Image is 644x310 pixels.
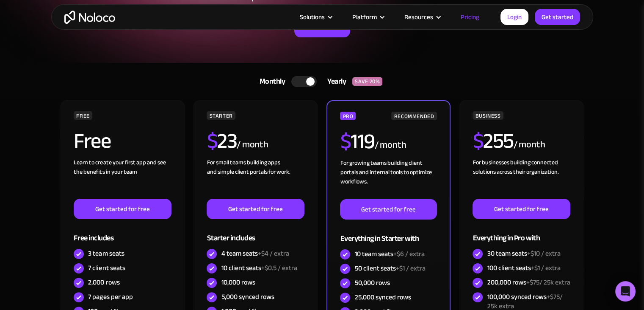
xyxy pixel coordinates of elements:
[342,11,394,23] div: Platform
[317,75,352,88] div: Yearly
[354,249,424,259] div: 10 team seats
[487,249,560,258] div: 30 team seats
[500,9,528,25] a: Login
[340,199,437,220] a: Get started for free
[300,11,325,23] div: Solutions
[88,249,124,258] div: 3 team seats
[207,158,304,199] div: For small teams building apps and simple client portals for work. ‍
[221,292,274,302] div: 5,000 synced rows
[352,77,382,86] div: SAVE 20%
[340,158,437,199] div: For growing teams building client portals and internal tools to optimize workflows.
[237,138,268,152] div: / month
[354,264,425,273] div: 50 client seats
[487,278,570,287] div: 200,000 rows
[74,111,92,120] div: FREE
[354,293,411,302] div: 25,000 synced rows
[340,220,437,247] div: Everything in Starter with
[207,130,237,152] h2: 23
[261,262,297,274] span: +$0.5 / extra
[473,158,570,199] div: For businesses building connected solutions across their organization. ‍
[526,276,570,289] span: +$75/ 25k extra
[74,219,171,247] div: Free includes
[473,130,513,152] h2: 255
[207,199,304,219] a: Get started for free
[74,158,171,199] div: Learn to create your first app and see the benefits in your team ‍
[221,263,297,273] div: 10 client seats
[450,11,490,23] a: Pricing
[352,11,377,23] div: Platform
[289,11,342,23] div: Solutions
[473,219,570,247] div: Everything in Pro with
[615,281,636,302] div: Open Intercom Messenger
[64,11,115,24] a: home
[88,263,125,273] div: 7 client seats
[340,131,374,152] h2: 119
[374,138,406,152] div: / month
[207,219,304,247] div: Starter includes
[340,112,356,120] div: PRO
[207,111,235,120] div: STARTER
[221,278,255,287] div: 10,000 rows
[88,292,133,302] div: 7 pages per app
[535,9,580,25] a: Get started
[74,130,111,152] h2: Free
[473,199,570,219] a: Get started for free
[257,247,289,260] span: +$4 / extra
[395,262,425,275] span: +$1 / extra
[394,11,450,23] div: Resources
[391,112,437,120] div: RECOMMENDED
[393,248,424,260] span: +$6 / extra
[404,11,433,23] div: Resources
[473,121,483,161] span: $
[340,121,351,161] span: $
[88,278,119,287] div: 2,000 rows
[473,111,503,120] div: BUSINESS
[249,75,292,88] div: Monthly
[207,121,217,161] span: $
[74,199,171,219] a: Get started for free
[531,262,560,274] span: +$1 / extra
[487,263,560,273] div: 100 client seats
[513,138,545,152] div: / month
[527,247,560,260] span: +$10 / extra
[354,278,390,287] div: 50,000 rows
[221,249,289,258] div: 4 team seats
